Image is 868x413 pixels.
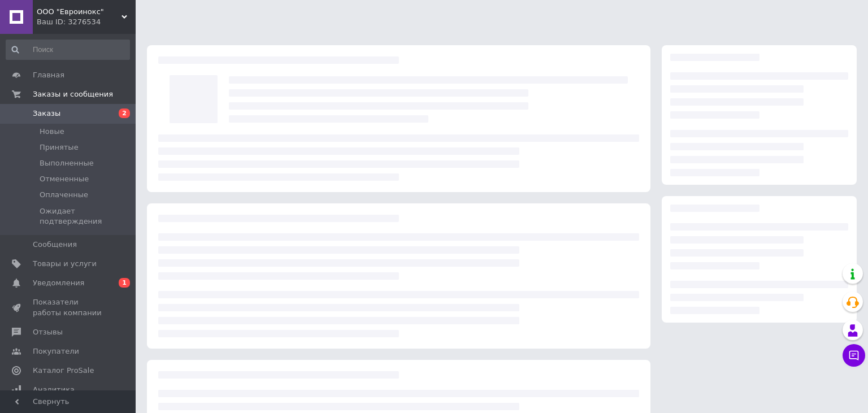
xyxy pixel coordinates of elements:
[33,240,77,250] span: Сообщения
[33,278,84,288] span: Уведомления
[6,40,130,60] input: Поиск
[119,108,130,118] span: 2
[40,142,79,153] span: Принятые
[37,7,121,17] span: ООО "Евроинокс"
[40,206,129,227] span: Ожидает подтверждения
[33,259,97,269] span: Товары и услуги
[40,174,89,184] span: Отмененные
[33,70,64,80] span: Главная
[119,278,130,288] span: 1
[40,158,94,168] span: Выполненные
[33,297,105,318] span: Показатели работы компании
[33,385,75,395] span: Аналитика
[33,366,94,376] span: Каталог ProSale
[33,108,60,119] span: Заказы
[843,344,865,367] button: Чат с покупателем
[33,89,113,99] span: Заказы и сообщения
[40,190,88,200] span: Оплаченные
[40,127,64,137] span: Новые
[33,346,79,357] span: Покупатели
[37,17,136,27] div: Ваш ID: 3276534
[33,327,63,337] span: Отзывы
